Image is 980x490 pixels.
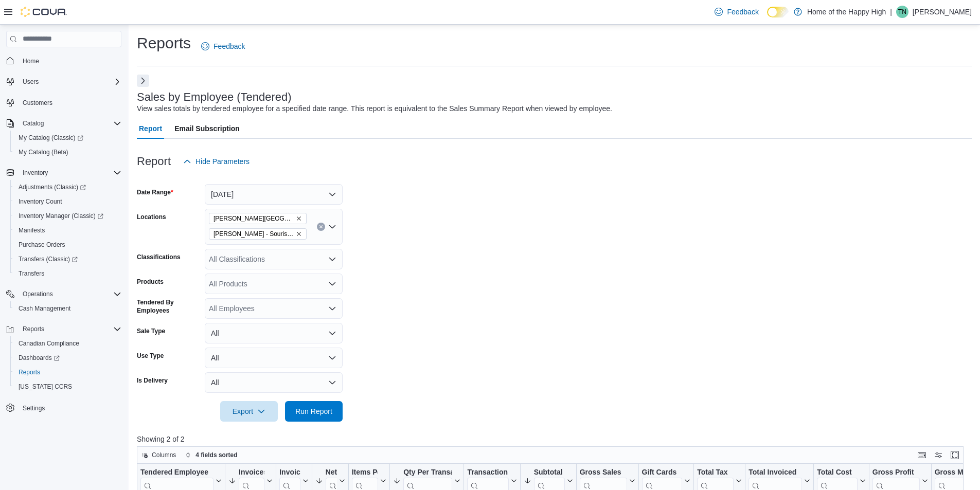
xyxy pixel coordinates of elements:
span: TN [898,6,906,18]
button: Remove Estevan - Estevan Plaza - Fire & Flower from selection in this group [296,215,302,222]
span: Operations [19,288,121,300]
span: Canadian Compliance [19,339,79,348]
label: Products [137,278,164,286]
span: Email Subscription [174,118,240,139]
span: My Catalog (Beta) [19,148,68,156]
span: Feedback [727,7,758,17]
span: Estevan - Souris Avenue - Fire & Flower [209,228,307,240]
button: Home [2,53,126,68]
button: Inventory [2,166,126,180]
span: Inventory Manager (Classic) [14,210,121,222]
button: [DATE] [205,184,343,205]
div: Total Tax [697,467,734,477]
span: Home [19,55,121,67]
div: Qty Per Transaction [403,467,452,477]
p: Showing 2 of 2 [137,434,972,444]
button: Inventory [19,167,52,179]
span: Transfers (Classic) [19,255,78,263]
button: Customers [2,95,126,110]
span: Reports [19,368,40,376]
a: Manifests [14,224,49,237]
a: Cash Management [14,302,75,315]
button: Inventory Count [10,194,126,209]
a: Settings [19,402,49,414]
button: Enter fullscreen [949,449,961,461]
a: My Catalog (Classic) [14,132,87,144]
span: My Catalog (Classic) [19,134,83,142]
span: Purchase Orders [19,241,65,249]
span: Run Report [295,406,332,416]
span: Settings [23,404,45,412]
a: Feedback [710,2,762,22]
div: Items Per Transaction [352,467,379,477]
button: Export [220,401,278,422]
span: Users [19,76,121,88]
div: Invoices Ref [279,467,300,477]
span: Hide Parameters [195,156,250,167]
a: Canadian Compliance [14,337,83,350]
a: Inventory Count [14,195,66,208]
label: Is Delivery [137,376,168,385]
button: Open list of options [328,280,336,288]
span: Washington CCRS [14,380,121,393]
label: Classifications [137,253,181,261]
span: Dashboards [14,352,121,364]
label: Locations [137,213,166,221]
a: Customers [19,97,57,109]
button: Remove Estevan - Souris Avenue - Fire & Flower from selection in this group [296,231,302,237]
span: Purchase Orders [14,239,121,251]
a: Home [19,55,43,67]
button: Open list of options [328,255,336,263]
button: Manifests [10,223,126,238]
a: Inventory Manager (Classic) [14,210,108,222]
span: Estevan - Estevan Plaza - Fire & Flower [209,213,307,224]
a: Inventory Manager (Classic) [10,209,126,223]
span: Reports [19,323,121,335]
span: [PERSON_NAME][GEOGRAPHIC_DATA] - Fire & Flower [213,213,294,224]
button: Transfers [10,266,126,281]
div: Gross Sales [580,467,627,477]
img: Cova [21,7,67,17]
input: Dark Mode [767,7,789,17]
a: Purchase Orders [14,239,69,251]
span: Transfers (Classic) [14,253,121,265]
button: Reports [2,322,126,336]
span: Canadian Compliance [14,337,121,350]
a: [US_STATE] CCRS [14,380,76,393]
button: Next [137,75,149,87]
button: Catalog [2,116,126,131]
button: Users [19,76,43,88]
button: All [205,323,343,343]
button: My Catalog (Beta) [10,145,126,159]
a: Dashboards [14,352,64,364]
span: Transfers [14,267,121,280]
button: Keyboard shortcuts [916,449,928,461]
div: Invoices Sold [239,467,264,477]
div: View sales totals by tendered employee for a specified date range. This report is equivalent to t... [137,103,612,114]
span: Transfers [19,269,44,278]
span: Feedback [213,41,245,51]
label: Date Range [137,188,173,196]
span: Operations [23,290,53,298]
button: Reports [10,365,126,379]
span: Inventory Manager (Classic) [19,212,103,220]
span: Reports [14,366,121,378]
span: Catalog [23,119,44,128]
button: 4 fields sorted [181,449,241,461]
span: Inventory [19,167,121,179]
span: Dark Mode [767,17,768,18]
div: Total Cost [817,467,857,477]
button: All [205,372,343,393]
h3: Sales by Employee (Tendered) [137,91,292,103]
label: Use Type [137,352,164,360]
span: Catalog [19,117,121,130]
span: Columns [152,451,176,459]
span: Users [23,78,39,86]
button: Canadian Compliance [10,336,126,351]
span: 4 fields sorted [195,451,237,459]
span: My Catalog (Classic) [14,132,121,144]
button: Hide Parameters [179,151,254,172]
a: Transfers [14,267,48,280]
button: Open list of options [328,223,336,231]
span: Inventory [23,169,48,177]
